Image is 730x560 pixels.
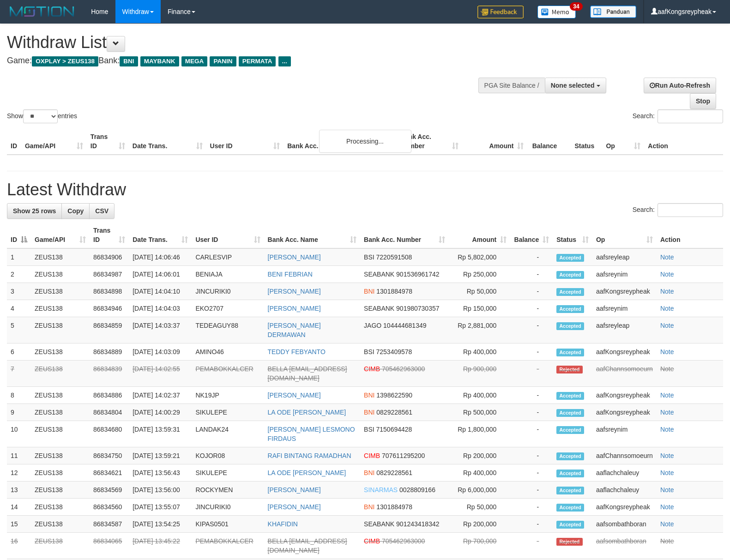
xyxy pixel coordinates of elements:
td: 2 [7,266,31,283]
td: - [510,421,553,447]
td: - [510,447,553,464]
td: aafsreyleap [592,248,657,266]
span: PANIN [210,56,236,66]
td: 86834906 [90,248,129,266]
span: BNI [364,391,374,399]
th: Trans ID: activate to sort column ascending [90,222,129,248]
td: SIKULEPE [192,464,264,482]
a: Show 25 rows [7,203,62,219]
a: Note [660,305,674,312]
label: Search: [633,109,723,123]
input: Search: [658,109,723,123]
td: 6 [7,343,31,361]
td: aafKongsreypheak [592,283,657,300]
td: aafsreynim [592,266,657,283]
td: ZEUS138 [31,421,90,447]
span: CIMB [364,537,380,545]
td: 4 [7,300,31,317]
th: User ID [206,128,284,155]
td: aafsreynim [592,421,657,447]
td: [DATE] 14:02:37 [129,387,192,404]
span: BNI [364,288,374,295]
span: JAGO [364,322,381,329]
span: Copy 901536961742 to clipboard [396,271,439,278]
td: ZEUS138 [31,516,90,533]
a: [PERSON_NAME] [268,486,321,494]
a: Note [660,288,674,295]
td: [DATE] 14:06:01 [129,266,192,283]
span: Accepted [556,521,584,529]
span: BSI [364,348,374,355]
td: ZEUS138 [31,447,90,464]
th: Amount [462,128,528,155]
span: Accepted [556,322,584,330]
span: Copy 0829228561 to clipboard [376,409,412,416]
td: 86834750 [90,447,129,464]
span: ... [278,56,291,66]
td: 11 [7,447,31,464]
td: 8 [7,387,31,404]
td: - [510,283,553,300]
td: 5 [7,317,31,343]
td: ZEUS138 [31,248,90,266]
th: Action [644,128,723,155]
a: Note [660,271,674,278]
td: aaflachchaleuy [592,482,657,499]
td: Rp 400,000 [449,343,510,361]
a: Note [660,426,674,433]
th: Bank Acc. Name [284,128,396,155]
th: Trans ID [87,128,129,155]
span: Accepted [556,349,584,356]
td: Rp 500,000 [449,404,510,421]
span: Accepted [556,271,584,279]
td: Rp 6,000,000 [449,482,510,499]
a: Note [660,452,674,459]
td: Rp 400,000 [449,464,510,482]
span: BNI [364,469,374,476]
a: Note [660,520,674,528]
td: - [510,266,553,283]
span: Rejected [556,366,582,373]
span: Rejected [556,538,582,546]
span: Copy 1301884978 to clipboard [376,503,412,511]
td: - [510,499,553,516]
span: SEABANK [364,520,394,528]
div: Processing... [319,130,411,153]
span: Copy 1301884978 to clipboard [376,288,412,295]
span: CIMB [364,452,380,459]
th: ID: activate to sort column descending [7,222,31,248]
td: [DATE] 14:06:46 [129,248,192,266]
span: Copy 0829228561 to clipboard [376,469,412,476]
span: Copy 104444681349 to clipboard [383,322,426,329]
select: Showentries [23,109,58,123]
h1: Withdraw List [7,33,477,52]
td: Rp 2,881,000 [449,317,510,343]
td: - [510,387,553,404]
a: Note [660,365,674,373]
td: KOJOR08 [192,447,264,464]
span: PERMATA [239,56,276,66]
span: Copy 705462963000 to clipboard [382,365,425,373]
td: JINCURIKI0 [192,283,264,300]
td: - [510,317,553,343]
td: 86834859 [90,317,129,343]
a: [PERSON_NAME] [268,391,321,399]
td: [DATE] 14:00:29 [129,404,192,421]
h1: Latest Withdraw [7,181,723,199]
span: CIMB [364,365,380,373]
td: aafsombathboran [592,516,657,533]
td: aafChannsomoeurn [592,361,657,387]
th: Bank Acc. Number: activate to sort column ascending [360,222,449,248]
td: ZEUS138 [31,387,90,404]
a: Note [660,391,674,399]
td: Rp 200,000 [449,516,510,533]
td: - [510,343,553,361]
td: 86834560 [90,499,129,516]
th: User ID: activate to sort column ascending [192,222,264,248]
td: ZEUS138 [31,361,90,387]
span: Copy 7220591508 to clipboard [376,253,412,261]
th: Game/API [21,128,87,155]
td: LANDAK24 [192,421,264,447]
a: BENI FEBRIAN [268,271,313,278]
span: BSI [364,426,374,433]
